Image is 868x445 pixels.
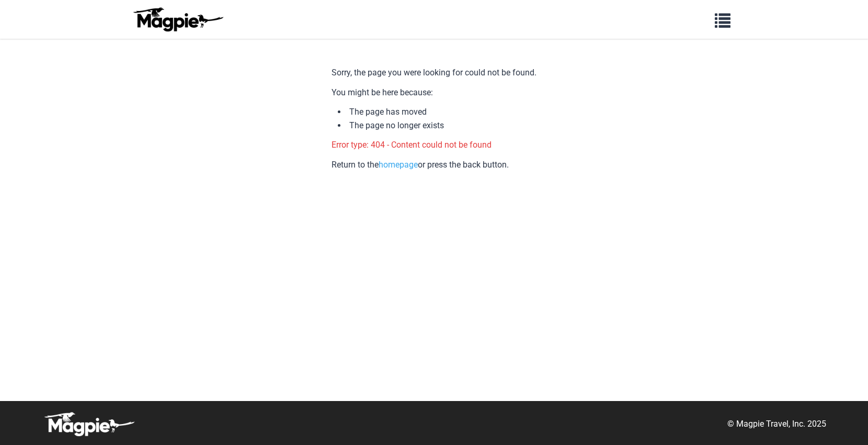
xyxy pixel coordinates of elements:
[131,7,225,32] img: logo-ab69f6fb50320c5b225c76a69d11143b.png
[338,119,536,132] li: The page no longer exists
[332,138,536,152] p: Error type: 404 - Content could not be found
[332,66,536,80] p: Sorry, the page you were looking for could not be found.
[332,86,536,99] p: You might be here because:
[332,158,536,172] p: Return to the or press the back button.
[338,105,536,119] li: The page has moved
[379,160,418,170] a: homepage
[42,411,136,437] img: logo-white-d94fa1abed81b67a048b3d0f0ab5b955.png
[727,417,826,431] p: © Magpie Travel, Inc. 2025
